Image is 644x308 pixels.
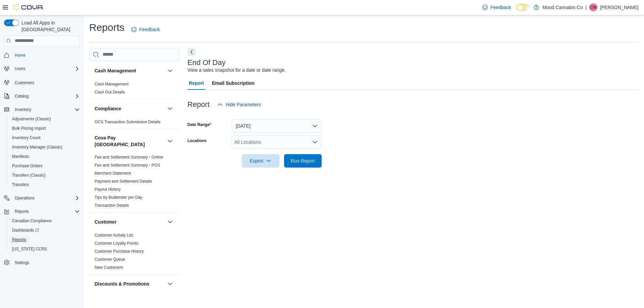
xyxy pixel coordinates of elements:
button: Operations [1,193,83,203]
a: Customers [12,79,37,87]
span: Fee and Settlement Summary - Online [95,155,163,160]
span: Payment and Settlement Details [95,179,152,184]
span: Adjustments (Classic) [9,115,80,123]
button: Customer [95,219,165,225]
span: Operations [12,194,80,202]
span: Inventory Manager (Classic) [9,143,80,151]
span: Settings [15,260,29,265]
button: Transfers (Classic) [7,171,83,180]
button: Discounts & Promotions [166,280,174,288]
span: Customers [12,78,80,86]
span: Merchant Statement [95,171,131,176]
a: Manifests [9,152,32,161]
span: Transfers [9,181,80,189]
span: Dashboards [9,226,80,234]
a: Feedback [480,1,514,14]
button: Compliance [95,105,165,112]
span: Settings [12,258,80,267]
span: Customers [15,80,34,85]
span: Home [15,53,25,58]
span: Customer Activity List [95,233,133,238]
a: Canadian Compliance [9,217,54,225]
span: Bulk Pricing Import [9,124,80,132]
div: Cova Pay [GEOGRAPHIC_DATA] [89,153,179,212]
a: Customer Loyalty Points [95,241,138,246]
p: | [585,3,587,11]
span: Reports [12,207,80,215]
a: [US_STATE] CCRS [9,245,50,253]
input: Dark Mode [516,4,530,11]
h3: End Of Day [187,59,226,67]
a: Merchant Statement [95,171,131,176]
a: New Customers [95,265,123,270]
a: Fee and Settlement Summary - Online [95,155,163,160]
nav: Complex example [4,48,80,285]
span: Hide Parameters [226,101,261,108]
h1: Reports [89,21,124,34]
span: Customer Purchase History [95,249,144,254]
a: Cash Out Details [95,90,125,95]
a: Home [12,51,28,59]
span: Adjustments (Classic) [12,116,51,122]
span: Bulk Pricing Import [12,126,46,131]
a: Customer Purchase History [95,249,144,254]
button: Users [1,64,83,73]
a: Payout History [95,187,121,192]
button: Inventory [12,106,34,114]
span: Catalog [15,94,29,99]
span: Canadian Compliance [12,218,52,224]
span: Feedback [490,4,511,11]
button: Run Report [284,154,322,168]
button: Users [12,65,28,73]
button: Export [242,154,279,168]
a: Payment and Settlement Details [95,179,152,184]
a: Transfers [9,181,32,189]
a: Transaction Details [95,203,129,208]
button: Reports [1,207,83,216]
a: Cash Management [95,82,128,86]
span: Load All Apps in [GEOGRAPHIC_DATA] [19,19,80,33]
span: Reports [12,237,26,242]
button: Manifests [7,152,83,161]
button: Inventory Manager (Classic) [7,142,83,152]
span: Transfers (Classic) [9,171,80,179]
span: Cash Management [95,81,128,87]
a: Tips by Budtender per Day [95,195,142,200]
a: Inventory Manager (Classic) [9,143,65,151]
h3: Customer [95,219,116,225]
span: Transfers (Classic) [12,173,46,178]
span: Manifests [12,154,29,159]
span: Customer Queue [95,257,125,262]
span: Dashboards [12,228,39,233]
span: Purchase Orders [12,163,43,169]
a: Customer Queue [95,257,125,262]
button: Purchase Orders [7,161,83,171]
a: Dashboards [7,226,83,235]
span: Transfers [12,182,29,187]
a: Settings [12,259,32,267]
a: Purchase Orders [9,162,45,170]
a: Dashboards [9,226,42,234]
a: Fee and Settlement Summary - POS [95,163,160,168]
span: Inventory Manager (Classic) [12,144,62,150]
label: Date Range [187,122,211,127]
a: Customer Activity List [95,233,133,238]
label: Locations [187,138,207,143]
span: Operations [15,195,35,201]
span: Cash Out Details [95,89,125,95]
button: Operations [12,194,37,202]
a: Adjustments (Classic) [9,115,54,123]
div: Cory Waldron [589,3,597,11]
a: Reports [9,236,29,244]
span: Inventory [12,106,80,114]
span: OCS Transaction Submission Details [95,119,161,125]
span: Canadian Compliance [9,217,80,225]
div: Cash Management [89,80,179,99]
a: Feedback [128,23,162,36]
button: Discounts & Promotions [95,281,165,287]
